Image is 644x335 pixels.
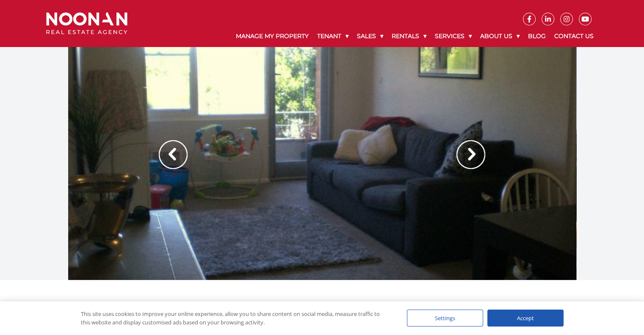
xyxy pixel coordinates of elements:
a: Tenant [313,25,353,47]
a: About Us [476,25,524,47]
a: Services [431,25,476,47]
div: This site uses cookies to improve your online experience, allow you to share content on social me... [81,310,390,327]
a: Rentals [387,25,431,47]
img: Arrow slider [159,140,188,169]
div: Accept [487,310,564,327]
a: Blog [524,25,550,47]
a: Contact Us [550,25,598,47]
div: Settings [407,310,483,327]
a: Sales [353,25,387,47]
img: Arrow slider [456,140,485,169]
a: Manage My Property [232,25,313,47]
img: Noonan Real Estate Agency [46,12,127,35]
